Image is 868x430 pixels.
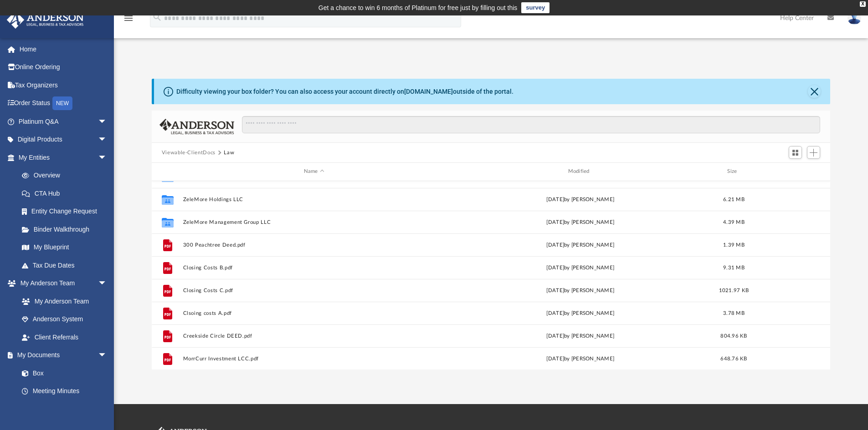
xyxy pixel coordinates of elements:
[715,167,752,176] div: Size
[6,148,121,167] a: My Entitiesarrow_drop_down
[242,116,820,133] input: Search files and folders
[756,167,820,176] div: id
[98,274,116,293] span: arrow_drop_down
[404,88,453,95] a: [DOMAIN_NAME]
[224,149,234,157] button: Law
[98,131,116,149] span: arrow_drop_down
[182,167,445,176] div: Name
[52,96,72,110] div: NEW
[449,167,711,176] div: Modified
[6,58,121,76] a: Online Ordering
[789,146,802,159] button: Switch to Grid View
[808,85,821,98] button: Close
[98,346,116,365] span: arrow_drop_down
[6,274,116,293] a: My Anderson Teamarrow_drop_down
[13,238,116,257] a: My Blueprint
[123,13,134,24] i: menu
[521,2,550,13] a: survey
[860,1,866,7] div: close
[123,17,134,24] a: menu
[13,167,121,185] a: Overview
[156,167,179,176] div: id
[6,112,121,131] a: Platinum Q&Aarrow_drop_down
[13,328,116,346] a: Client Referrals
[13,220,121,238] a: Binder Walkthrough
[152,181,831,369] div: grid
[13,382,116,400] a: Meeting Minutes
[98,148,116,167] span: arrow_drop_down
[807,146,821,159] button: Add
[6,94,121,113] a: Order StatusNEW
[13,310,116,329] a: Anderson System
[13,202,121,221] a: Entity Change Request
[318,2,518,13] div: Get a chance to win 6 months of Platinum for free just by filling out this
[152,12,162,22] i: search
[13,256,121,274] a: Tax Due Dates
[13,184,121,202] a: CTA Hub
[13,292,112,310] a: My Anderson Team
[847,11,861,25] img: User Pic
[162,149,216,157] button: Viewable-ClientDocs
[98,112,116,131] span: arrow_drop_down
[6,346,116,364] a: My Documentsarrow_drop_down
[6,131,121,149] a: Digital Productsarrow_drop_down
[176,87,514,96] div: Difficulty viewing your box folder? You can also access your account directly on outside of the p...
[6,40,121,58] a: Home
[13,364,112,382] a: Box
[4,11,87,29] img: Anderson Advisors Platinum Portal
[6,76,121,94] a: Tax Organizers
